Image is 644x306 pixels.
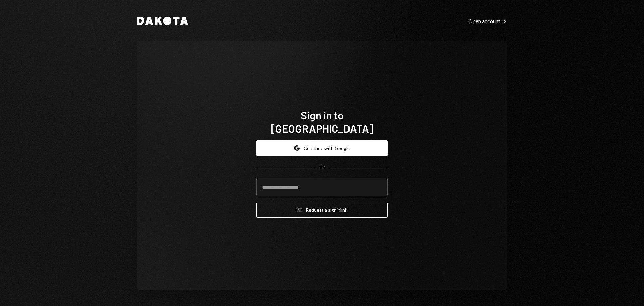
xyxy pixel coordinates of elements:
[256,140,388,156] button: Continue with Google
[468,18,507,25] div: Open account
[256,108,388,135] h1: Sign in to [GEOGRAPHIC_DATA]
[256,202,388,218] button: Request a signinlink
[468,17,507,25] a: Open account
[319,164,325,170] div: OR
